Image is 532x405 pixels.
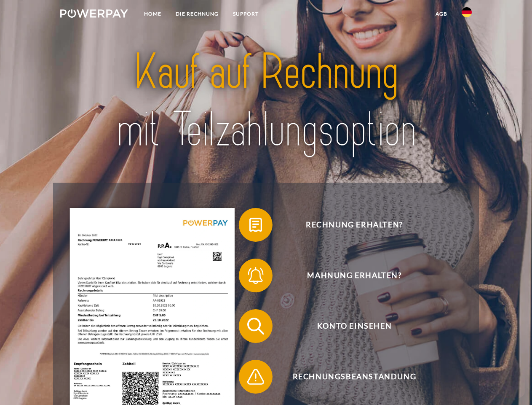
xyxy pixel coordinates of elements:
button: Mahnung erhalten? [239,259,458,292]
a: agb [428,6,454,22]
img: qb_search.svg [245,316,266,337]
span: Konto einsehen [251,309,457,343]
a: Home [137,6,168,22]
iframe: Button to launch messaging window [498,371,525,398]
button: Konto einsehen [239,309,458,343]
a: DIE RECHNUNG [168,6,226,22]
button: Rechnungsbeanstandung [239,360,458,394]
span: Rechnung erhalten? [251,208,457,242]
img: qb_bell.svg [245,265,266,286]
img: logo-powerpay-white.svg [60,9,128,18]
button: Rechnung erhalten? [239,208,458,242]
a: SUPPORT [226,6,266,22]
img: qb_warning.svg [245,366,266,387]
img: qb_bill.svg [245,214,266,235]
img: title-powerpay_de.svg [80,40,452,162]
span: Rechnungsbeanstandung [251,360,457,394]
span: Mahnung erhalten? [251,259,457,292]
img: de [462,7,472,17]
